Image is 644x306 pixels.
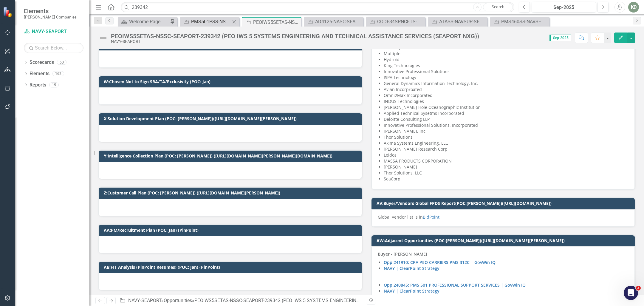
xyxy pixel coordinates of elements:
h3: Y:Intelligence Collection Plan (POC: [PERSON_NAME]) ([URL][DOMAIN_NAME][PERSON_NAME][DOMAIN_NAME]) [104,154,359,158]
a: CODE34SPNCETS-NAVSEA-245700: CODE 34 SERVICES PROCUREMENT NUWCDIVNPT COMMUNICATIONS ENGINEERING T... [367,18,424,25]
div: 15 [49,82,59,87]
div: PMS501PSS-NSSC-SEAPORT-240845 (PMS 501 PROFESSIONAL SUPPORT SERVICES (SEAPORT NXG)) [191,18,230,25]
button: KD [628,2,639,13]
div: AD4125-NASC-SEAPORT-247190 (SMALL BUSINESS INNOVATION RESEARCH PROGRAM AD4125 PROGRAM MANAGEMENT ... [315,18,362,25]
li: Innovative Professional Solutions [384,69,628,75]
a: Search [483,3,513,11]
div: Domain: [DOMAIN_NAME] [16,16,66,20]
li: SeaCorp [384,176,628,182]
li: Akima Systems Engineering, LLC [384,140,628,146]
div: 162 [52,71,64,76]
img: tab_keywords_by_traffic_grey.svg [59,35,64,39]
a: NAVY-SEAPORT [24,28,83,35]
a: Opp 240845: PMS 501 PROFESSIONAL SUPPORT SERVICES | GovWin IQ [384,282,526,288]
li: Leidos [384,152,628,158]
img: tab_domain_overview_orange.svg [16,35,21,39]
a: NAVY | ClearPoint Strategy [384,265,439,271]
a: NAVY-SEAPORT [128,298,161,303]
h3: X:Solution Development Plan (POC: [PERSON_NAME])([URL][DOMAIN_NAME][PERSON_NAME]) [104,116,359,121]
img: logo_orange.svg [10,10,14,14]
li: [PERSON_NAME] [384,164,628,170]
div: PMS460SS-NAVSEA-NAVY-214065: PMS 460 SUPPORT SERVICES (SEAPORT NXG) [501,18,548,25]
li: Hydroid [384,57,628,63]
li: [PERSON_NAME], Inc. [384,128,628,134]
a: Welcome Page [119,18,168,25]
a: PMS501PSS-NSSC-SEAPORT-240845 (PMS 501 PROFESSIONAL SUPPORT SERVICES (SEAPORT NXG)) [181,18,230,25]
div: v 4.0.25 [17,10,29,14]
li: ISPA Technology [384,75,628,81]
li: King Technologies [384,63,628,69]
iframe: Intercom live chat [624,286,638,300]
li: Applied Technical Sysetms Incorporated [384,110,628,116]
a: Elements [30,70,49,77]
li: General Dynamics Information Technology, Inc. [384,81,628,86]
a: Scorecards [30,59,54,66]
img: ClearPoint Strategy [3,7,13,17]
div: PEOIWS5SETAS-NSSC-SEAPORT-239342 (PEO IWS 5 SYSTEMS ENGINEERING AND TECHNICAL ASSISTANCE SERVICES... [194,298,486,303]
div: Welcome Page [129,18,168,25]
img: Not Defined [98,33,108,43]
h3: AV:Buyer/Vendors Global FPDS Report(POC:[PERSON_NAME])([URL][DOMAIN_NAME]) [377,201,632,205]
h3: AA:PM/Recruitment Plan (POC: Jan) (PinPoint) [104,228,359,232]
div: Keywords by Traffic [66,35,100,39]
li: Avian Incorproated [384,86,628,92]
button: Sep-2025 [532,2,596,13]
div: Domain Overview [23,35,53,39]
div: CODE34SPNCETS-NAVSEA-245700: CODE 34 SERVICES PROCUREMENT NUWCDIVNPT COMMUNICATIONS ENGINEERING T... [377,18,424,25]
a: PMS460SS-NAVSEA-NAVY-214065: PMS 460 SUPPORT SERVICES (SEAPORT NXG) [491,18,548,25]
li: Innovative Professional Solutions, Incorporated [384,122,628,128]
li: MASSA PRODUCTS CORPORATION [384,158,628,164]
input: Search Below... [24,43,83,53]
h3: W:Chosen Not to Sign SRA/TA/Exclusivity (POC: Jan) [104,79,359,84]
p: Global Vendor list is in [378,214,628,220]
div: Sep-2025 [534,4,594,11]
a: Opportunities [164,298,192,303]
img: website_grey.svg [10,16,14,20]
li: INDUS Technologies [384,98,628,104]
li: [PERSON_NAME] Hole Oceanographic Institution [384,104,628,110]
input: Search ClearPoint... [121,2,514,13]
span: Sep-2025 [549,35,571,41]
li: Thor Solutions, LLC [384,170,628,176]
div: » » [120,297,362,304]
span: Elements [24,7,77,15]
a: NAVY | ClearPoint Strategy [384,288,439,294]
li: Omni2Max Incorporated [384,92,628,98]
h3: Z:Customer Call Plan (POC: [PERSON_NAME]) ([URL][DOMAIN_NAME][PERSON_NAME]) [104,191,359,195]
small: [PERSON_NAME] Companies [24,15,77,19]
li: [PERSON_NAME] Research Corp [384,146,628,152]
h3: AB:FIT Analysis (PinPoint Resumes) (POC: Jan) (PinPoint) [104,265,359,269]
div: 60 [57,60,66,65]
a: Opp 241910: CPA PEO CARRIERS PMS 312C | GovWin IQ [384,259,496,265]
li: Thor Solutions [384,134,628,140]
h3: AW:Adjacent Opportunities (POC:[PERSON_NAME])([URL][DOMAIN_NAME][PERSON_NAME]) [377,238,632,243]
li: Multiple [384,51,628,57]
div: ATASS-NAVSUP-SEAPORT-254266: ADMINISTRATIVE TECHNICAL AND ANALYTICAL SUPPORT SERVICES (SEAPORT NXG) [439,18,486,25]
div: NAVY-SEAPORT [111,39,479,44]
a: Reports [30,82,46,89]
div: PEOIWS5SETAS-NSSC-SEAPORT-239342 (PEO IWS 5 SYSTEMS ENGINEERING AND TECHNICAL ASSISTANCE SERVICES... [253,18,300,26]
span: 3 [636,286,641,290]
a: AD4125-NASC-SEAPORT-247190 (SMALL BUSINESS INNOVATION RESEARCH PROGRAM AD4125 PROGRAM MANAGEMENT ... [305,18,362,25]
strong: Buyer - [PERSON_NAME] [378,251,427,257]
li: Deloitte Consulting LLP [384,116,628,122]
a: BidPoint [423,214,439,220]
div: PEOIWS5SETAS-NSSC-SEAPORT-239342 (PEO IWS 5 SYSTEMS ENGINEERING AND TECHNICAL ASSISTANCE SERVICES... [111,33,479,39]
a: ATASS-NAVSUP-SEAPORT-254266: ADMINISTRATIVE TECHNICAL AND ANALYTICAL SUPPORT SERVICES (SEAPORT NXG) [429,18,486,25]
